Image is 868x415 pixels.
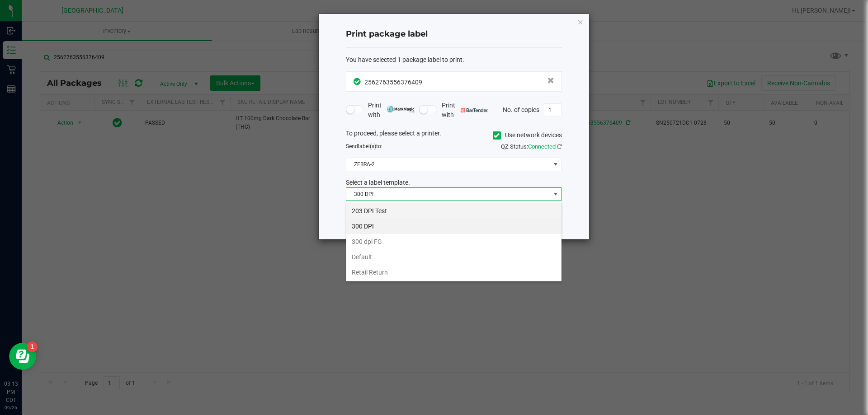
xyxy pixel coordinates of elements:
span: QZ Status: [501,143,562,150]
li: 300 DPI [346,219,561,234]
span: label(s) [358,143,376,149]
div: Select a label template. [339,178,569,187]
span: Print with [442,101,488,120]
span: ZEBRA-2 [346,158,550,171]
span: Print with [368,101,415,120]
img: bartender.png [461,108,488,112]
h4: Print package label [346,28,562,40]
span: You have selected 1 package label to print [346,56,462,63]
iframe: Resource center unread badge [27,341,38,352]
img: mark_magic_cybra.png [387,106,415,112]
span: 300 DPI [346,188,550,201]
span: No. of copies [503,106,539,113]
span: 2562763556376409 [364,79,422,86]
li: Default [346,249,561,265]
div: : [346,55,562,65]
span: In Sync [354,77,362,86]
li: 300 dpi FG [346,234,561,249]
li: Retail Return [346,265,561,280]
div: To proceed, please select a printer. [339,129,569,142]
label: Use network devices [493,131,562,140]
iframe: Resource center [9,343,36,370]
span: Send to: [346,143,382,149]
span: Connected [528,143,556,150]
li: 203 DPI Test [346,203,561,219]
